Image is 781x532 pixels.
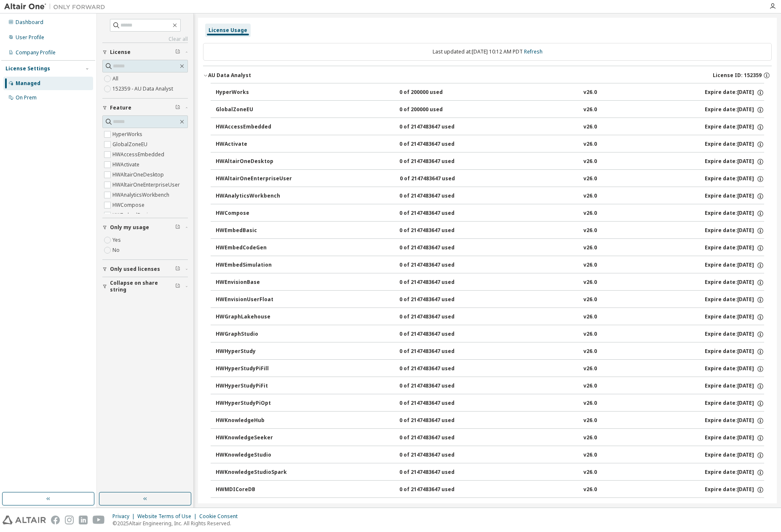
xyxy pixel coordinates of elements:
[216,175,292,183] div: HWAltairOneEnterpriseUser
[216,365,292,373] div: HWHyperStudyPiFill
[110,49,131,56] span: License
[175,266,180,273] span: Clear filter
[583,158,597,166] div: v26.0
[216,382,292,390] div: HWHyperStudyPiFit
[216,135,764,154] button: HWActivate0 of 2147483647 usedv26.0Expire date:[DATE]
[399,227,475,235] div: 0 of 2147483647 used
[705,313,764,321] div: Expire date: [DATE]
[112,170,166,180] label: HWAltairOneDesktop
[3,516,46,524] img: altair_logo.svg
[209,27,247,34] div: License Usage
[216,118,764,136] button: HWAccessEmbedded0 of 2147483647 usedv26.0Expire date:[DATE]
[399,279,475,286] div: 0 of 2147483647 used
[705,331,764,338] div: Expire date: [DATE]
[399,331,475,338] div: 0 of 2147483647 used
[399,400,475,407] div: 0 of 2147483647 used
[112,200,146,210] label: HWCompose
[216,331,292,338] div: HWGraphStudio
[216,291,764,309] button: HWEnvisionUserFloat0 of 2147483647 usedv26.0Expire date:[DATE]
[175,104,180,111] span: Clear filter
[583,296,597,304] div: v26.0
[399,313,475,321] div: 0 of 2147483647 used
[216,244,292,252] div: HWEmbedCodeGen
[705,227,764,235] div: Expire date: [DATE]
[112,74,120,84] label: All
[216,256,764,275] button: HWEmbedSimulation0 of 2147483647 usedv26.0Expire date:[DATE]
[216,106,292,114] div: GlobalZoneEU
[583,348,597,356] div: v26.0
[583,279,597,286] div: v26.0
[203,43,772,61] div: Last updated at: [DATE] 10:12 AM PDT
[399,486,475,494] div: 0 of 2147483647 used
[705,296,764,304] div: Expire date: [DATE]
[583,106,597,114] div: v26.0
[583,469,597,476] div: v26.0
[399,244,475,252] div: 0 of 2147483647 used
[112,160,141,170] label: HWActivate
[583,365,597,373] div: v26.0
[216,187,764,206] button: HWAnalyticsWorkbench0 of 2147483647 usedv26.0Expire date:[DATE]
[216,342,764,361] button: HWHyperStudy0 of 2147483647 usedv26.0Expire date:[DATE]
[524,48,543,55] a: Refresh
[583,244,597,252] div: v26.0
[216,360,764,378] button: HWHyperStudyPiFill0 of 2147483647 usedv26.0Expire date:[DATE]
[399,89,475,96] div: 0 of 200000 used
[93,516,105,524] img: youtube.svg
[216,446,764,465] button: HWKnowledgeStudio0 of 2147483647 usedv26.0Expire date:[DATE]
[110,104,131,111] span: Feature
[112,180,182,190] label: HWAltairOneEnterpriseUser
[110,280,175,293] span: Collapse on share string
[705,262,764,269] div: Expire date: [DATE]
[399,123,475,131] div: 0 of 2147483647 used
[16,94,37,101] div: On Prem
[216,434,292,442] div: HWKnowledgeSeeker
[216,308,764,326] button: HWGraphLakehouse0 of 2147483647 usedv26.0Expire date:[DATE]
[705,279,764,286] div: Expire date: [DATE]
[4,3,110,11] img: Altair One
[583,123,597,131] div: v26.0
[705,486,764,494] div: Expire date: [DATE]
[112,513,137,520] div: Privacy
[705,348,764,356] div: Expire date: [DATE]
[203,66,772,85] button: AU Data AnalystLicense ID: 152359
[216,400,292,407] div: HWHyperStudyPiOpt
[112,139,149,150] label: GlobalZoneEU
[216,417,292,425] div: HWKnowledgeHub
[216,227,292,235] div: HWEmbedBasic
[583,89,597,96] div: v26.0
[705,434,764,442] div: Expire date: [DATE]
[583,141,597,148] div: v26.0
[705,365,764,373] div: Expire date: [DATE]
[216,101,764,119] button: GlobalZoneEU0 of 200000 usedv26.0Expire date:[DATE]
[583,382,597,390] div: v26.0
[705,89,764,96] div: Expire date: [DATE]
[216,123,292,131] div: HWAccessEmbedded
[216,279,292,286] div: HWEnvisionBase
[102,36,188,43] a: Clear all
[216,463,764,482] button: HWKnowledgeStudioSpark0 of 2147483647 usedv26.0Expire date:[DATE]
[175,49,180,56] span: Clear filter
[102,99,188,117] button: Feature
[216,394,764,413] button: HWHyperStudyPiOpt0 of 2147483647 usedv26.0Expire date:[DATE]
[175,283,180,290] span: Clear filter
[16,80,40,87] div: Managed
[112,150,166,160] label: HWAccessEmbedded
[79,516,88,524] img: linkedin.svg
[705,192,764,200] div: Expire date: [DATE]
[112,190,171,200] label: HWAnalyticsWorkbench
[216,239,764,257] button: HWEmbedCodeGen0 of 2147483647 usedv26.0Expire date:[DATE]
[583,434,597,442] div: v26.0
[583,400,597,407] div: v26.0
[399,382,475,390] div: 0 of 2147483647 used
[705,175,764,183] div: Expire date: [DATE]
[112,84,175,94] label: 152359 - AU Data Analyst
[199,513,243,520] div: Cookie Consent
[216,348,292,356] div: HWHyperStudy
[705,244,764,252] div: Expire date: [DATE]
[399,192,475,200] div: 0 of 2147483647 used
[102,43,188,61] button: License
[216,325,764,344] button: HWGraphStudio0 of 2147483647 usedv26.0Expire date:[DATE]
[51,516,60,524] img: facebook.svg
[216,469,292,476] div: HWKnowledgeStudioSpark
[399,106,475,114] div: 0 of 200000 used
